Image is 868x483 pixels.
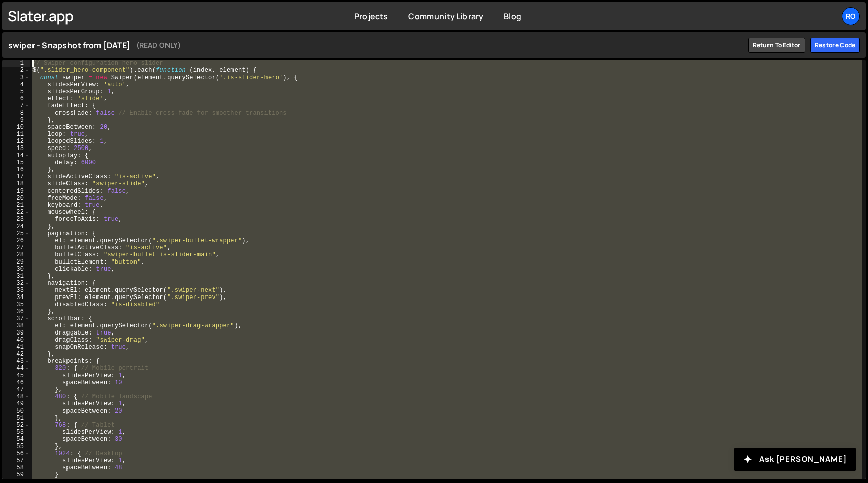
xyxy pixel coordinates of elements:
[2,372,30,379] div: 45
[2,322,30,329] div: 38
[2,195,30,202] div: 20
[2,124,30,131] div: 10
[136,39,181,51] small: (READ ONLY)
[2,95,30,102] div: 6
[2,443,30,450] div: 55
[2,109,30,117] div: 8
[2,251,30,258] div: 28
[2,60,30,67] div: 1
[2,358,30,365] div: 43
[2,308,30,315] div: 36
[2,216,30,223] div: 23
[2,266,30,273] div: 30
[2,315,30,322] div: 37
[2,152,30,159] div: 14
[2,393,30,400] div: 48
[2,188,30,195] div: 19
[8,39,743,51] h1: swiper - Snapshot from [DATE]
[2,379,30,386] div: 46
[2,223,30,230] div: 24
[2,202,30,209] div: 21
[2,344,30,351] div: 41
[2,301,30,308] div: 35
[2,415,30,422] div: 51
[408,11,483,22] a: Community Library
[2,145,30,152] div: 13
[504,11,521,22] a: Blog
[810,38,860,53] div: Restore code
[2,102,30,109] div: 7
[2,67,30,74] div: 2
[2,138,30,145] div: 12
[2,180,30,188] div: 18
[354,11,388,22] a: Projects
[2,258,30,266] div: 29
[2,273,30,280] div: 31
[734,448,856,471] button: Ask [PERSON_NAME]
[2,173,30,180] div: 17
[2,287,30,294] div: 33
[2,329,30,337] div: 39
[2,131,30,138] div: 11
[2,450,30,457] div: 56
[2,429,30,436] div: 53
[2,471,30,478] div: 59
[2,457,30,464] div: 57
[2,230,30,237] div: 25
[2,81,30,88] div: 4
[2,407,30,415] div: 50
[2,74,30,81] div: 3
[2,436,30,443] div: 54
[2,422,30,429] div: 52
[2,209,30,216] div: 22
[2,237,30,244] div: 26
[2,117,30,124] div: 9
[2,166,30,173] div: 16
[748,38,806,53] a: Return to editor
[842,7,860,25] a: Ro
[2,159,30,166] div: 15
[2,280,30,287] div: 32
[2,337,30,344] div: 40
[2,244,30,251] div: 27
[2,351,30,358] div: 42
[2,88,30,95] div: 5
[2,365,30,372] div: 44
[2,294,30,301] div: 34
[2,400,30,407] div: 49
[2,386,30,393] div: 47
[2,464,30,471] div: 58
